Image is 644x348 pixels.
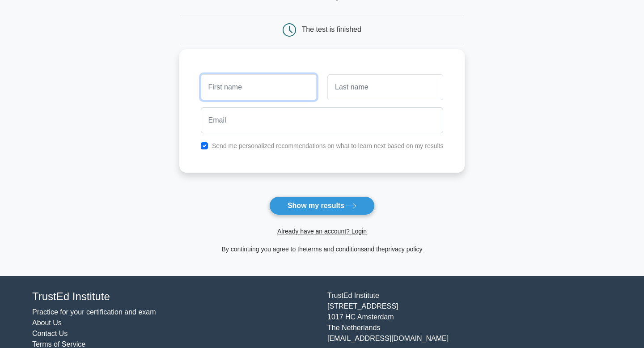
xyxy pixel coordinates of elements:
a: Already have an account? Login [277,228,367,235]
input: Email [201,107,444,133]
a: About Us [32,319,62,327]
label: Send me personalized recommendations on what to learn next based on my results [212,142,444,149]
a: Practice for your certification and exam [32,308,156,316]
a: Contact Us [32,330,68,337]
input: Last name [327,74,443,100]
a: terms and conditions [306,246,364,253]
button: Show my results [269,196,375,215]
div: The test is finished [302,25,361,33]
a: Terms of Service [32,340,85,348]
input: First name [201,74,317,100]
div: By continuing you agree to the and the [174,244,470,255]
h4: TrustEd Institute [32,290,317,303]
a: privacy policy [385,246,423,253]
